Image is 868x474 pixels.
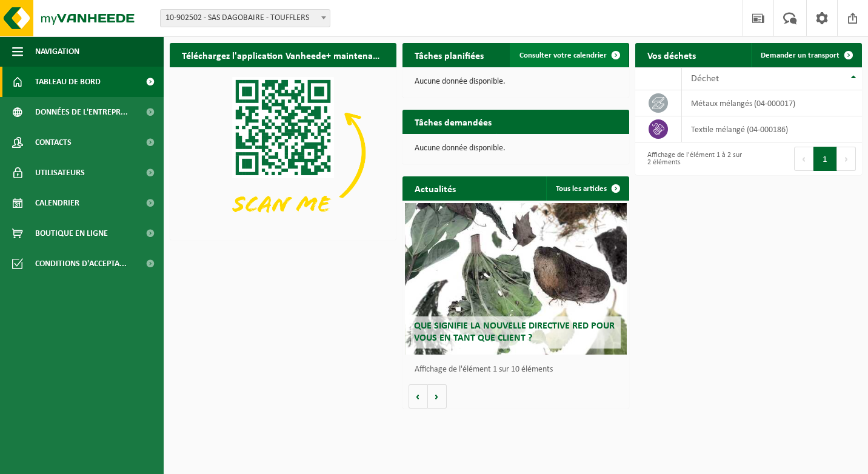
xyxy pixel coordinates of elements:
button: Volgende [428,384,447,409]
p: Aucune donnée disponible. [415,144,617,153]
span: Contacts [35,127,72,158]
button: Previous [794,147,813,171]
h2: Tâches planifiées [402,43,496,67]
span: Conditions d'accepta... [35,249,127,279]
button: Next [837,147,856,171]
button: 1 [813,147,837,171]
a: Que signifie la nouvelle directive RED pour vous en tant que client ? [405,203,627,355]
span: Données de l'entrepr... [35,97,128,127]
div: Affichage de l'élément 1 à 2 sur 2 éléments [641,145,743,172]
h2: Vos déchets [635,43,708,67]
span: Tableau de bord [35,67,101,97]
span: Boutique en ligne [35,218,108,249]
a: Tous les articles [546,176,628,201]
a: Demander un transport [751,43,861,67]
td: métaux mélangés (04-000017) [682,90,862,116]
span: Demander un transport [761,52,840,59]
span: 10-902502 - SAS DAGOBAIRE - TOUFFLERS [160,9,330,27]
h2: Tâches demandées [402,110,504,133]
span: Calendrier [35,188,79,218]
span: Que signifie la nouvelle directive RED pour vous en tant que client ? [414,321,615,342]
img: Download de VHEPlus App [170,67,396,238]
a: Consulter votre calendrier [510,43,628,67]
h2: Actualités [402,176,468,200]
span: 10-902502 - SAS DAGOBAIRE - TOUFFLERS [161,10,330,27]
span: Consulter votre calendrier [519,52,607,59]
span: Navigation [35,36,79,67]
button: Vorige [409,384,428,409]
p: Aucune donnée disponible. [415,78,617,86]
h2: Téléchargez l'application Vanheede+ maintenant! [170,43,396,67]
td: textile mélangé (04-000186) [682,116,862,142]
span: Utilisateurs [35,158,85,188]
span: Déchet [691,74,719,84]
p: Affichage de l'élément 1 sur 10 éléments [415,366,623,374]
